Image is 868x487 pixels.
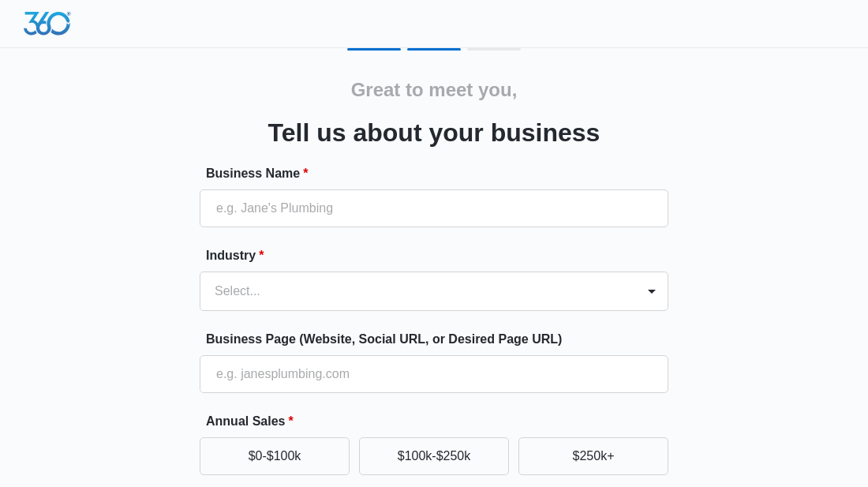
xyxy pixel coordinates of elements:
[206,330,675,349] label: Business Page (Website, Social URL, or Desired Page URL)
[200,189,668,227] input: e.g. Jane's Plumbing
[206,164,675,183] label: Business Name
[351,76,518,104] h2: Great to meet you,
[206,246,675,265] label: Industry
[206,412,675,431] label: Annual Sales
[268,114,600,152] h3: Tell us about your business
[518,437,668,475] button: $250k+
[359,437,509,475] button: $100k-$250k
[200,437,350,475] button: $0-$100k
[200,355,668,393] input: e.g. janesplumbing.com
